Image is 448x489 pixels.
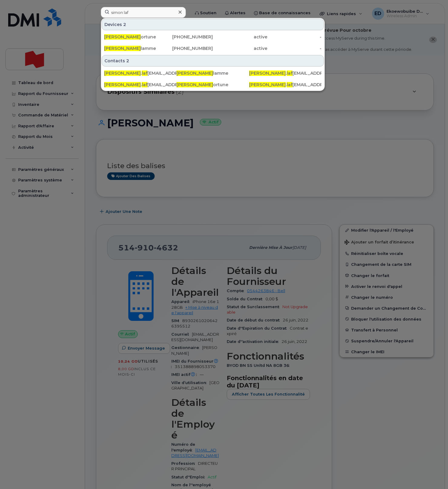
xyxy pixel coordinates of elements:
span: [PERSON_NAME] [104,46,141,51]
div: . [EMAIL_ADDRESS][DOMAIN_NAME] [104,82,176,88]
a: [PERSON_NAME]ortune[PHONE_NUMBER]active- [102,31,324,42]
span: [PERSON_NAME] [176,82,213,87]
span: [PERSON_NAME] [249,70,286,76]
div: . [EMAIL_ADDRESS][DOMAIN_NAME] [249,82,321,88]
div: active [213,45,267,51]
div: active [213,34,267,40]
span: [PERSON_NAME] [249,82,286,87]
span: laf [142,82,147,87]
span: [PERSON_NAME] [104,34,141,40]
a: [PERSON_NAME].laf[EMAIL_ADDRESS][DOMAIN_NAME][PERSON_NAME]ortune[PERSON_NAME].laf[EMAIL_ADDRESS][... [102,79,324,90]
div: Devices [102,19,324,30]
div: Contacts [102,55,324,67]
span: laf [142,70,147,76]
div: - [267,45,322,51]
div: lamme [104,45,159,51]
div: lamme [176,70,249,76]
div: . [EMAIL_ADDRESS][DOMAIN_NAME] [249,70,321,76]
div: - [267,34,322,40]
div: [PHONE_NUMBER] [159,34,213,40]
div: . [EMAIL_ADDRESS][DOMAIN_NAME] [104,70,176,76]
a: [PERSON_NAME].laf[EMAIL_ADDRESS][DOMAIN_NAME][PERSON_NAME]lamme[PERSON_NAME].laf[EMAIL_ADDRESS][D... [102,68,324,79]
a: [PERSON_NAME]lamme[PHONE_NUMBER]active- [102,43,324,54]
div: ortune [176,82,249,88]
span: [PERSON_NAME] [104,82,141,87]
span: laf [287,70,292,76]
span: [PERSON_NAME] [104,70,141,76]
div: [PHONE_NUMBER] [159,45,213,51]
span: laf [287,82,292,87]
span: 2 [126,58,129,64]
span: [PERSON_NAME] [176,70,213,76]
span: 2 [123,21,126,28]
div: ortune [104,34,159,40]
